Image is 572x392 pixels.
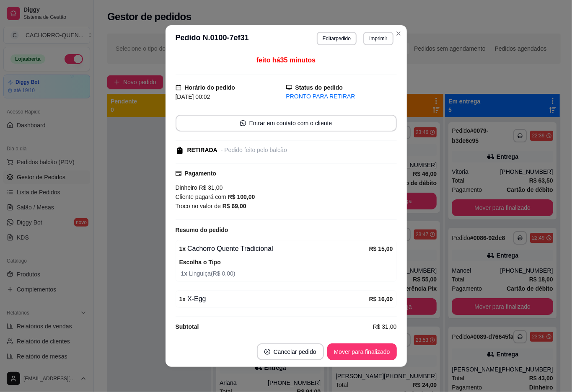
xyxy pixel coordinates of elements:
span: credit-card [176,170,181,176]
strong: R$ 15,00 [369,245,393,252]
strong: Status do pedido [295,84,343,91]
span: desktop [286,85,292,90]
span: R$ 31,00 [373,331,397,340]
strong: Total [176,333,189,339]
strong: 1 x [179,296,186,302]
span: Troco no valor de [176,203,223,209]
strong: Resumo do pedido [176,227,228,233]
span: close-circle [264,349,270,355]
strong: R$ 100,00 [228,193,255,200]
strong: Escolha o Tipo [179,259,221,266]
button: Imprimir [363,32,393,45]
div: PRONTO PARA RETIRAR [286,92,397,101]
button: Editarpedido [317,32,357,45]
span: R$ 31,00 [373,322,397,331]
span: [DATE] 00:02 [176,93,210,100]
button: Mover para finalizado [327,343,397,360]
span: Dinheiro [176,184,197,191]
span: feito há 35 minutos [256,57,316,64]
span: Cliente pagará com [176,193,228,200]
button: Close [392,27,405,40]
span: whats-app [240,120,246,126]
button: whats-appEntrar em contato com o cliente [176,115,397,132]
span: calendar [176,85,181,90]
div: - Pedido feito pelo balcão [221,146,287,155]
div: X-Egg [179,294,369,304]
strong: Subtotal [176,323,199,330]
strong: R$ 16,00 [369,296,393,302]
strong: Pagamento [185,170,216,177]
div: RETIRADA [187,146,217,155]
button: close-circleCancelar pedido [257,343,324,360]
strong: R$ 69,00 [223,203,246,209]
span: Linguiça ( R$ 0,00 ) [181,269,393,278]
strong: Horário do pedido [185,84,236,91]
strong: 1 x [179,245,186,252]
strong: 1 x [181,270,189,277]
div: Cachorro Quente Tradicional [179,244,369,254]
h3: Pedido N. 0100-7ef31 [176,32,249,45]
span: R$ 31,00 [197,184,223,191]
